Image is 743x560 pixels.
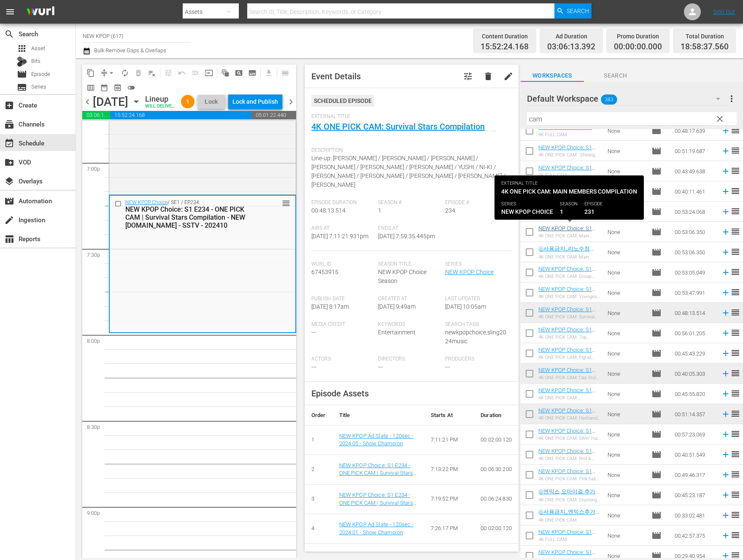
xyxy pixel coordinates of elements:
[4,29,14,39] span: Search
[538,294,601,299] div: 4K ONE PICK CAM: Youngest Members Compilation
[538,266,600,304] a: NEW KPOP Choice: S1 E232 - ONE PICK CAM | Group Leaders Compilation - NEW [DOMAIN_NAME] - SSTV - ...
[538,428,595,459] a: NEW KPOP Choice: S1 E224 - ONE PICK CAM | Silver Hair Compilation - NEW [DOMAIN_NAME] - SSTV - 20...
[424,405,474,425] th: Starts At
[651,267,662,277] span: Episode
[481,42,529,52] span: 15:52:24.168
[17,69,27,79] span: Episode
[148,69,156,77] span: playlist_remove_outlined
[604,384,648,404] td: None
[651,490,662,500] span: Episode
[604,283,648,303] td: None
[538,436,601,441] div: 4K ONE PICK CAM: Silver Hair Compilation
[378,303,416,310] span: [DATE] 9:49am
[82,111,110,119] span: 03:06:13.392
[671,343,718,363] td: 00:45:43.229
[311,388,369,398] span: Episode Assets
[538,233,601,239] div: 4K ONE PICK CAM: Main Members Compilation
[311,303,349,310] span: [DATE] 8:17am
[721,227,730,237] svg: Add to Schedule
[4,100,14,110] span: Create
[378,269,427,284] span: NEW KPOP Choice Season
[604,303,648,323] td: None
[424,425,474,455] td: 7:11:21 PM
[339,462,416,484] a: NEW KPOP Choice: S1 E234 - ONE PICK CAM | Survival Stars Compilation
[311,269,338,275] span: 67453915
[538,415,601,421] div: 4K ONE PICK CAM: Hairband Compilation
[604,161,648,181] td: None
[228,94,282,109] button: Lock and Publish
[445,269,494,275] a: NEW KPOP Choice
[671,505,718,525] td: 00:33:02.481
[604,222,648,242] td: None
[232,66,246,80] span: Create Search Block
[424,455,474,484] td: 7:13:22 PM
[4,234,14,244] span: Reports
[311,296,374,302] span: Publish Date
[100,69,108,77] span: compress
[651,288,662,298] span: Episode
[339,433,414,447] a: NEW KPOP Ad Slate - 120sec - 2024 05 - Show Champion
[538,132,601,137] div: 4K FULL CAM
[538,164,600,190] a: NEW KPOP Choice: S1 E264 - FULL CAM - NEW [DOMAIN_NAME] - SSTV - 202412
[721,531,730,540] svg: Add to Schedule
[124,81,138,94] span: 24 hours Lineup View is OFF
[604,323,648,343] td: None
[259,65,276,81] span: Download as CSV
[378,207,381,214] span: 1
[113,83,122,92] span: preview_outlined
[93,47,166,54] span: Bulk Remove Gaps & Overlaps
[378,261,440,268] span: Season Title
[671,141,718,161] td: 00:51:19.687
[311,225,374,232] span: Airs At
[125,199,254,229] div: / SE1 / EP234:
[305,484,332,514] td: 3
[614,42,662,52] span: 00:00:00.000
[463,71,473,81] span: Customize Event
[31,44,45,53] span: Asset
[378,329,416,336] span: Entertainment
[216,65,232,81] span: Refresh All Search Blocks
[111,81,124,94] span: View Backup
[730,166,740,176] span: reorder
[100,83,108,92] span: date_range_outlined
[538,213,601,218] div: 4K FULL CAM
[538,367,595,398] a: NEW KPOP Choice: S1 E227 - ONE PICK CAM | Cap Style Compilation - NEW [DOMAIN_NAME] - SSTV - 202409
[671,161,718,181] td: 00:43:49.638
[538,193,601,198] div: 4K ONE PICK CAM: Radiant Stars
[538,286,600,324] a: NEW KPOP Choice: S1 E233 - ONE PICK CAM | Youngest Members Compilation - NEW [DOMAIN_NAME] - SSTV...
[721,470,730,479] svg: Add to Schedule
[84,81,97,94] span: Week Calendar View
[145,104,178,109] div: WILL DELIVER: [DATE] 5p (local)
[604,363,648,384] td: None
[721,288,730,297] svg: Add to Schedule
[4,196,14,206] span: Automation
[721,187,730,196] svg: Add to Schedule
[730,267,740,277] span: reorder
[125,205,254,229] div: NEW KPOP Choice: S1 E234 - ONE PICK CAM | Survival Stars Compilation - NEW [DOMAIN_NAME] - SSTV -...
[651,186,662,197] span: Episode
[31,83,46,91] span: Series
[538,387,595,425] a: NEW KPOP Choice: S1 E226 - ONE PICK CAM | [PERSON_NAME] Hairstyle Compilation - NEW [DOMAIN_NAME]...
[671,525,718,546] td: 00:42:57.375
[481,30,529,42] div: Content Duration
[378,233,435,240] span: [DATE] 7:59:35.445pm
[601,91,617,108] span: 383
[604,202,648,222] td: None
[538,245,600,291] a: @사용금지_리노수정@NEW KPOP Choice: S1 E231 - ONE PICK CAM | Main Members Compilation - NEW [DOMAIN_NAME]...
[721,450,730,459] svg: Add to Schedule
[378,225,440,232] span: Ends At
[671,465,718,485] td: 00:49:46.317
[181,98,195,105] span: 1
[538,347,600,385] a: NEW KPOP Choice: S1 E229 - ONE PICK CAM | Pigtail Hairstyle Compilation - NEW [DOMAIN_NAME] - SST...
[730,530,740,540] span: reorder
[483,71,493,81] span: delete
[311,321,374,328] span: Media Credit
[527,87,728,110] div: Default Workspace
[538,274,601,279] div: 4K ONE PICK CAM: Group Leaders Compilation
[651,369,662,379] span: Episode
[235,69,243,77] span: pageview_outlined
[378,363,383,370] span: ---
[604,505,648,525] td: None
[730,368,740,378] span: reorder
[671,444,718,465] td: 00:40:51.549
